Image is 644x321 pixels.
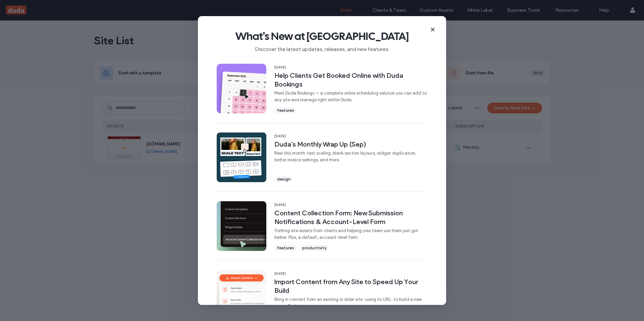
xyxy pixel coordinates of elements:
span: Help Clients Get Booked Online with Duda Bookings [274,71,427,89]
span: features [277,107,294,113]
span: Content Collection Form: New Submission Notifications & Account-Level Form [274,209,427,226]
span: [DATE] [274,271,427,276]
span: design [277,176,290,182]
span: Getting site assets from clients and helping your team use them just got better. Plus, a default,... [274,227,427,241]
span: New this month: text scaling, blank section layouts, widget duplication, better invoice settings,... [274,150,427,163]
span: productivity [302,245,326,251]
span: Duda's Monthly Wrap Up (Sep) [274,140,427,149]
span: Bring in content from an existing or older site -using its URL- to build a new one on Duda. [274,296,427,310]
span: [DATE] [274,203,427,207]
span: features [277,245,294,251]
span: Import Content from Any Site to Speed Up Your Build [274,277,427,295]
span: Discover the latest updates, releases, and new features. [209,43,435,53]
span: Meet Duda Bookings — a complete online scheduling solution you can add to any site and manage rig... [274,90,427,103]
span: [DATE] [274,65,427,70]
span: [DATE] [274,134,427,139]
span: What's New at [GEOGRAPHIC_DATA] [209,30,435,43]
